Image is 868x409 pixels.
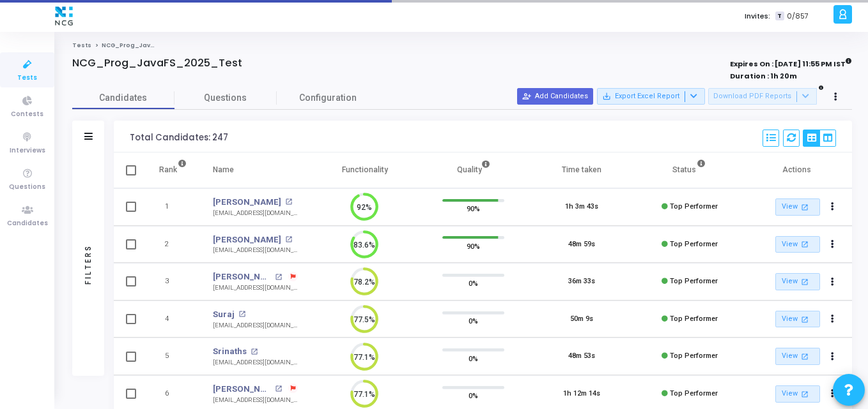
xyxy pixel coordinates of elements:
div: Total Candidates: 247 [130,133,228,143]
span: 0% [469,277,478,290]
mat-icon: open_in_new [800,351,810,362]
div: [EMAIL_ADDRESS][DOMAIN_NAME] [213,209,298,218]
th: Actions [744,152,852,188]
span: Contests [11,109,43,120]
div: [EMAIL_ADDRESS][DOMAIN_NAME] [213,283,298,293]
mat-icon: open_in_new [800,389,810,399]
div: Name [213,163,234,177]
button: Actions [824,198,842,216]
span: 90% [467,202,480,215]
mat-icon: open_in_new [800,202,810,212]
span: 0% [469,389,478,402]
div: Time taken [562,163,601,177]
div: 1h 3m 43s [565,202,598,212]
span: Candidates [72,91,174,105]
mat-icon: save_alt [602,92,611,101]
button: Download PDF Reports [708,88,817,105]
a: [PERSON_NAME] [213,271,272,283]
th: Status [635,152,743,188]
span: Top Performer [670,277,718,285]
mat-icon: open_in_new [275,385,282,392]
span: Top Performer [670,202,718,211]
mat-icon: open_in_new [251,348,258,355]
img: logo [52,3,76,29]
span: 0/857 [787,11,809,22]
mat-icon: open_in_new [800,276,810,287]
span: Questions [9,182,45,193]
div: [EMAIL_ADDRESS][DOMAIN_NAME] [213,321,298,331]
span: Questions [174,91,277,105]
a: View [775,198,820,216]
button: Actions [824,273,842,291]
a: [PERSON_NAME] [213,383,272,396]
span: Configuration [299,91,357,105]
strong: Duration : 1h 20m [730,71,797,81]
td: 2 [146,226,200,264]
mat-icon: open_in_new [285,236,292,243]
span: 0% [469,315,478,327]
th: Functionality [311,152,419,188]
mat-icon: open_in_new [800,314,810,325]
a: Tests [72,41,91,49]
a: [PERSON_NAME] [213,234,281,246]
td: 1 [146,188,200,226]
button: Actions [824,385,842,403]
button: Actions [824,310,842,328]
mat-icon: open_in_new [275,274,282,281]
span: Candidates [7,218,48,229]
div: 48m 59s [568,239,595,250]
mat-icon: person_add_alt [522,92,531,101]
span: Tests [17,73,37,84]
mat-icon: open_in_new [285,198,292,205]
td: 3 [146,263,200,301]
span: Top Performer [670,352,718,360]
td: 4 [146,301,200,338]
label: Invites: [745,11,770,22]
a: Suraj [213,308,235,321]
span: Top Performer [670,389,718,398]
span: 0% [469,352,478,364]
th: Quality [419,152,527,188]
div: 50m 9s [570,314,593,325]
a: Srinaths [213,345,247,358]
div: Filters [82,194,94,334]
button: Export Excel Report [597,88,705,105]
span: 90% [467,239,480,252]
span: T [775,11,784,21]
div: [EMAIL_ADDRESS][DOMAIN_NAME] [213,358,298,368]
mat-icon: open_in_new [238,311,245,318]
a: View [775,236,820,253]
td: 5 [146,338,200,375]
nav: breadcrumb [72,41,852,50]
a: View [775,385,820,403]
div: [EMAIL_ADDRESS][DOMAIN_NAME] [213,246,298,255]
div: View Options [803,130,836,147]
span: NCG_Prog_JavaFS_2025_Test [102,41,202,49]
div: 48m 53s [568,351,595,362]
button: Add Candidates [517,88,593,105]
a: View [775,311,820,328]
div: [EMAIL_ADDRESS][DOMAIN_NAME] [213,396,298,405]
div: 1h 12m 14s [563,389,600,399]
a: View [775,273,820,290]
span: Top Performer [670,315,718,323]
mat-icon: open_in_new [800,239,810,249]
h4: NCG_Prog_JavaFS_2025_Test [72,57,242,70]
a: [PERSON_NAME] [213,196,281,209]
div: 36m 33s [568,276,595,287]
span: Top Performer [670,240,718,248]
button: Actions [824,348,842,366]
a: View [775,348,820,365]
button: Actions [824,235,842,253]
span: Interviews [10,145,45,156]
strong: Expires On : [DATE] 11:55 PM IST [730,56,852,70]
th: Rank [146,152,200,188]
